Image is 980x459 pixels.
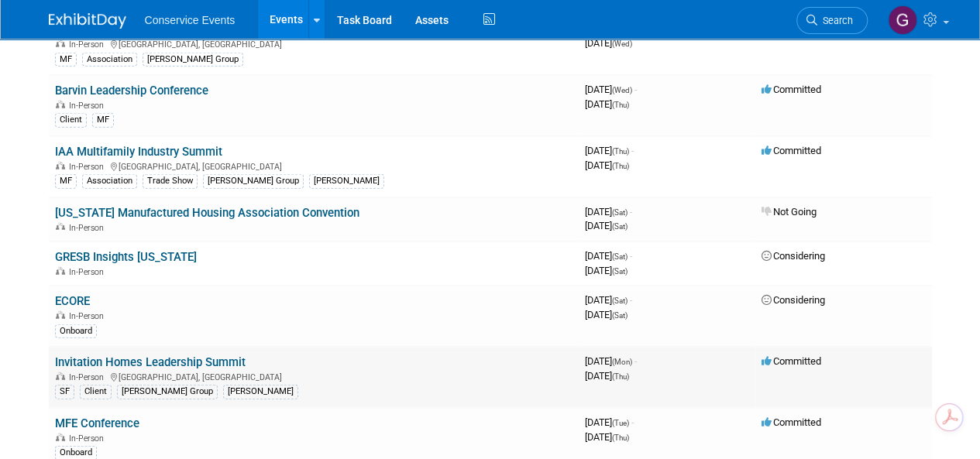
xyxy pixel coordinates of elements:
a: ECORE [55,294,90,308]
img: In-Person Event [56,101,65,108]
div: [PERSON_NAME] Group [117,385,218,399]
img: Gayle Reese [888,5,917,35]
span: Conservice Events [145,14,236,26]
span: (Sat) [612,222,628,231]
span: In-Person [69,162,108,172]
span: (Thu) [612,433,629,442]
a: IAA Multifamily Industry Summit [55,145,222,159]
span: Committed [762,416,821,428]
span: (Sat) [612,311,628,320]
div: [PERSON_NAME] [223,385,298,399]
div: [GEOGRAPHIC_DATA], [GEOGRAPHIC_DATA] [55,37,573,50]
span: (Wed) [612,86,632,94]
span: Committed [762,355,821,367]
span: [DATE] [585,294,632,306]
span: (Thu) [612,147,629,156]
span: [DATE] [585,431,629,443]
span: In-Person [69,267,108,277]
span: - [630,206,632,218]
span: (Thu) [612,372,629,381]
img: ExhibitDay [49,13,126,29]
div: Association [82,174,137,188]
span: (Sat) [612,252,628,261]
div: Association [82,53,137,67]
span: [DATE] [585,37,632,49]
span: In-Person [69,101,108,111]
span: In-Person [69,311,108,321]
div: SF [55,385,74,399]
div: Client [80,385,112,399]
div: Trade Show [143,174,198,188]
a: GRESB Insights [US_STATE] [55,250,197,264]
div: MF [55,174,77,188]
span: - [634,84,637,95]
span: [DATE] [585,84,637,95]
img: In-Person Event [56,162,65,170]
span: (Sat) [612,296,628,305]
span: - [630,294,632,306]
span: (Sat) [612,267,628,276]
span: [DATE] [585,145,634,156]
div: MF [55,53,77,67]
span: [DATE] [585,98,629,110]
div: Onboard [55,324,97,338]
img: In-Person Event [56,433,65,441]
span: - [631,416,634,428]
img: In-Person Event [56,223,65,231]
span: Committed [762,84,821,95]
span: In-Person [69,39,108,50]
span: In-Person [69,372,108,382]
img: In-Person Event [56,267,65,275]
span: In-Person [69,433,108,444]
div: MF [92,113,114,127]
a: Invitation Homes Leadership Summit [55,355,246,369]
span: (Sat) [612,208,628,217]
span: Search [817,15,853,26]
div: [GEOGRAPHIC_DATA], [GEOGRAPHIC_DATA] [55,159,573,172]
img: In-Person Event [56,372,65,380]
img: In-Person Event [56,39,65,47]
a: MFE Conference [55,416,139,430]
div: [GEOGRAPHIC_DATA], [GEOGRAPHIC_DATA] [55,370,573,382]
span: (Tue) [612,419,629,427]
span: [DATE] [585,370,629,382]
span: [DATE] [585,159,629,171]
span: (Mon) [612,358,632,366]
span: - [630,250,632,262]
span: [DATE] [585,220,628,231]
div: [PERSON_NAME] [309,174,384,188]
div: Client [55,113,87,127]
span: Committed [762,145,821,156]
span: [DATE] [585,206,632,218]
span: [DATE] [585,265,628,276]
a: Search [796,7,868,34]
div: [PERSON_NAME] Group [143,53,243,67]
a: Barvin Leadership Conference [55,84,208,98]
span: Considering [762,250,825,262]
span: (Thu) [612,162,629,170]
span: [DATE] [585,355,637,367]
span: In-Person [69,223,108,233]
span: [DATE] [585,309,628,320]
span: [DATE] [585,250,632,262]
span: (Thu) [612,101,629,109]
a: [US_STATE] Manufactured Housing Association Convention [55,206,359,220]
span: Not Going [762,206,817,218]
div: [PERSON_NAME] Group [203,174,304,188]
span: - [634,355,637,367]
span: [DATE] [585,416,634,428]
span: - [631,145,634,156]
span: (Wed) [612,39,632,48]
span: Considering [762,294,825,306]
img: In-Person Event [56,311,65,319]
